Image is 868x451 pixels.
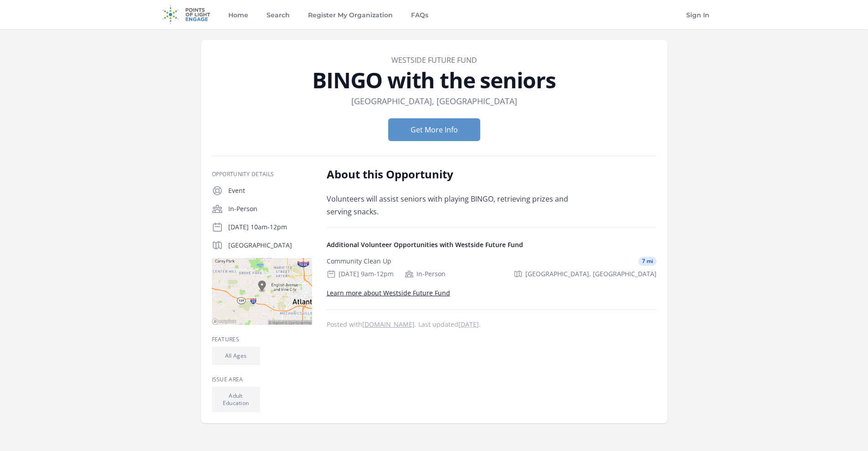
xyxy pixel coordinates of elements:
h3: Issue area [212,376,312,383]
img: Map [212,258,312,325]
h2: About this Opportunity [327,167,593,182]
p: [DATE] 10am-12pm [228,223,312,232]
abbr: Thu, Jul 17, 2025 12:54 AM [458,320,479,329]
div: Community Clean Up [327,257,391,266]
a: Westside Future Fund [391,55,477,65]
h3: Opportunity Details [212,171,312,178]
span: [GEOGRAPHIC_DATA], [GEOGRAPHIC_DATA] [525,269,657,279]
p: Volunteers will assist seniors with playing BINGO, retrieving prizes and serving snacks. [327,193,593,218]
a: Learn more about Westside Future Fund [327,289,450,297]
div: In-Person [405,269,446,279]
li: All Ages [212,347,260,365]
button: Get More Info [388,118,480,141]
span: 7 mi [638,257,657,266]
a: [DOMAIN_NAME] [362,320,415,329]
div: [DATE] 9am-12pm [327,269,394,279]
li: Adult Education [212,387,260,412]
h3: Features [212,336,312,343]
a: Community Clean Up 7 mi [DATE] 9am-12pm In-Person [GEOGRAPHIC_DATA], [GEOGRAPHIC_DATA] [323,249,660,286]
p: [GEOGRAPHIC_DATA] [228,241,312,250]
h1: BINGO with the seniors [212,69,657,91]
p: Posted with . Last updated . [327,321,657,328]
dd: [GEOGRAPHIC_DATA], [GEOGRAPHIC_DATA] [351,95,517,107]
p: In-Person [228,204,312,213]
p: Event [228,186,312,195]
h4: Additional Volunteer Opportunities with Westside Future Fund [327,240,657,249]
